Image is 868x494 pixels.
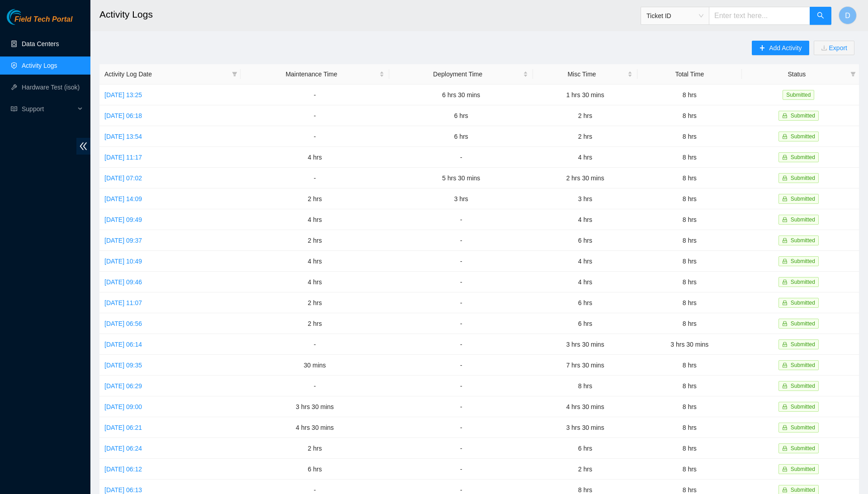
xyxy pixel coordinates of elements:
[791,113,815,119] span: Submitted
[533,417,637,438] td: 3 hrs 30 mins
[637,334,742,355] td: 3 hrs 30 mins
[389,376,533,396] td: -
[241,105,390,126] td: -
[791,445,815,452] span: Submitted
[7,16,72,28] a: Akamai TechnologiesField Tech Portal
[241,188,390,209] td: 2 hrs
[791,133,815,140] span: Submitted
[637,168,742,188] td: 8 hrs
[241,355,390,376] td: 30 mins
[782,259,788,264] span: lock
[389,147,533,168] td: -
[782,404,788,409] span: lock
[637,230,742,251] td: 8 hrs
[533,355,637,376] td: 7 hrs 30 mins
[533,272,637,292] td: 4 hrs
[791,341,815,348] span: Submitted
[389,105,533,126] td: 6 hrs
[104,341,142,348] a: [DATE] 06:14
[810,7,831,25] button: search
[104,174,142,182] a: [DATE] 07:02
[637,355,742,376] td: 8 hrs
[747,69,847,79] span: Status
[22,40,59,47] a: Data Centers
[389,355,533,376] td: -
[104,237,142,244] a: [DATE] 09:37
[791,466,815,472] span: Submitted
[839,6,857,24] button: D
[791,487,815,493] span: Submitted
[104,445,142,452] a: [DATE] 06:24
[104,69,228,79] span: Activity Log Date
[849,67,858,81] span: filter
[533,147,637,168] td: 4 hrs
[782,321,788,326] span: lock
[791,320,815,327] span: Submitted
[104,362,142,369] a: [DATE] 09:35
[533,459,637,480] td: 2 hrs
[637,438,742,459] td: 8 hrs
[533,313,637,334] td: 6 hrs
[782,383,788,389] span: lock
[637,188,742,209] td: 8 hrs
[389,230,533,251] td: -
[104,258,142,265] a: [DATE] 10:49
[104,299,142,306] a: [DATE] 11:07
[241,147,390,168] td: 4 hrs
[389,459,533,480] td: -
[533,85,637,105] td: 1 hrs 30 mins
[533,334,637,355] td: 3 hrs 30 mins
[533,188,637,209] td: 3 hrs
[782,342,788,347] span: lock
[389,396,533,417] td: -
[637,272,742,292] td: 8 hrs
[782,134,788,139] span: lock
[769,43,802,53] span: Add Activity
[241,334,390,355] td: -
[104,133,142,140] a: [DATE] 13:54
[104,320,142,327] a: [DATE] 06:56
[637,396,742,417] td: 8 hrs
[709,7,810,25] input: Enter text here...
[533,209,637,230] td: 4 hrs
[637,147,742,168] td: 8 hrs
[104,486,142,494] a: [DATE] 06:13
[782,300,788,306] span: lock
[791,404,815,410] span: Submitted
[104,382,142,390] a: [DATE] 06:29
[533,376,637,396] td: 8 hrs
[241,417,390,438] td: 4 hrs 30 mins
[533,105,637,126] td: 2 hrs
[791,154,815,160] span: Submitted
[241,126,390,147] td: -
[637,64,742,85] th: Total Time
[7,9,46,25] img: Akamai Technologies
[533,438,637,459] td: 6 hrs
[637,85,742,105] td: 8 hrs
[533,230,637,251] td: 6 hrs
[22,62,57,69] a: Activity Logs
[241,168,390,188] td: -
[637,126,742,147] td: 8 hrs
[533,168,637,188] td: 2 hrs 30 mins
[791,175,815,181] span: Submitted
[782,487,788,493] span: lock
[389,251,533,272] td: -
[637,417,742,438] td: 8 hrs
[389,313,533,334] td: -
[533,396,637,417] td: 4 hrs 30 mins
[752,41,809,55] button: plusAdd Activity
[782,238,788,243] span: lock
[791,258,815,264] span: Submitted
[782,425,788,430] span: lock
[791,237,815,244] span: Submitted
[232,71,237,77] span: filter
[533,126,637,147] td: 2 hrs
[104,424,142,431] a: [DATE] 06:21
[637,459,742,480] td: 8 hrs
[11,106,17,112] span: read
[791,300,815,306] span: Submitted
[791,279,815,285] span: Submitted
[533,251,637,272] td: 4 hrs
[637,376,742,396] td: 8 hrs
